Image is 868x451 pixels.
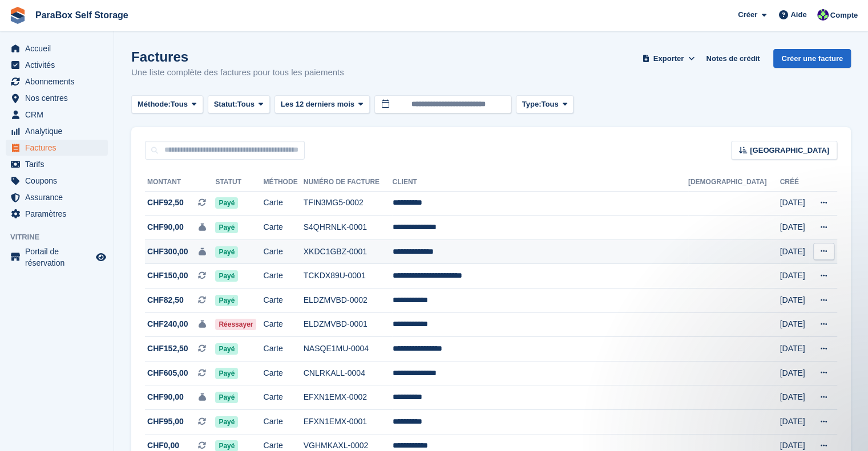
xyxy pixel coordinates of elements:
[304,264,393,289] td: TCKDX89U-0001
[147,294,184,306] span: CHF82,50
[264,410,304,434] td: Carte
[215,416,238,428] span: Payé
[264,337,304,361] td: Carte
[131,66,344,79] p: Une liste complète des factures pour tous les paiements
[25,74,94,90] span: Abonnements
[790,9,806,21] span: Aide
[750,145,829,156] span: [GEOGRAPHIC_DATA]
[6,173,108,189] a: menu
[688,173,780,192] th: [DEMOGRAPHIC_DATA]
[10,231,114,243] span: Vitrine
[304,410,393,434] td: EFXN1EMX-0001
[25,173,94,189] span: Coupons
[780,385,810,410] td: [DATE]
[780,173,810,192] th: Créé
[215,222,238,233] span: Payé
[701,49,764,68] a: Notes de crédit
[31,6,133,25] a: ParaBox Self Storage
[264,385,304,410] td: Carte
[215,295,238,306] span: Payé
[264,191,304,216] td: Carte
[147,246,188,258] span: CHF300,00
[6,90,108,106] a: menu
[6,40,108,56] a: menu
[215,246,238,258] span: Payé
[147,221,184,233] span: CHF90,00
[6,107,108,123] a: menu
[237,99,255,110] span: Tous
[215,392,238,403] span: Payé
[6,189,108,205] a: menu
[214,99,237,110] span: Statut:
[138,99,171,110] span: Méthode:
[208,95,270,114] button: Statut: Tous
[281,99,354,110] span: Les 12 derniers mois
[264,173,304,192] th: Méthode
[830,10,858,21] span: Compte
[25,140,94,156] span: Factures
[304,337,393,361] td: NASQE1MU-0004
[304,312,393,337] td: ELDZMVBD-0001
[147,270,188,282] span: CHF150,00
[147,416,184,428] span: CHF95,00
[780,216,810,240] td: [DATE]
[25,156,94,172] span: Tarifs
[392,173,688,192] th: Client
[147,343,188,355] span: CHF152,50
[304,191,393,216] td: TFIN3MG5-0002
[304,216,393,240] td: S4QHRNLK-0001
[25,123,94,139] span: Analytique
[25,206,94,222] span: Paramètres
[171,99,188,110] span: Tous
[147,197,184,209] span: CHF92,50
[147,367,188,379] span: CHF605,00
[25,246,94,269] span: Portail de réservation
[264,289,304,313] td: Carte
[147,391,184,403] span: CHF90,00
[215,197,238,209] span: Payé
[653,53,684,64] span: Exporter
[145,173,215,192] th: Montant
[6,57,108,73] a: menu
[6,206,108,222] a: menu
[94,250,108,264] a: Boutique d'aperçu
[25,40,94,56] span: Accueil
[25,90,94,106] span: Nos centres
[780,239,810,264] td: [DATE]
[817,9,829,21] img: Tess Bédat
[780,191,810,216] td: [DATE]
[25,57,94,73] span: Activités
[264,239,304,264] td: Carte
[780,410,810,434] td: [DATE]
[215,343,238,355] span: Payé
[780,289,810,313] td: [DATE]
[6,123,108,139] a: menu
[264,361,304,385] td: Carte
[215,270,238,282] span: Payé
[274,95,370,114] button: Les 12 derniers mois
[6,246,108,269] a: menu
[304,385,393,410] td: EFXN1EMX-0002
[6,140,108,156] a: menu
[304,239,393,264] td: XKDC1GBZ-0001
[304,361,393,385] td: CNLRKALL-0004
[6,156,108,172] a: menu
[215,368,238,379] span: Payé
[131,49,344,64] h1: Factures
[738,9,757,21] span: Créer
[304,173,393,192] th: Numéro de facture
[522,99,542,110] span: Type:
[131,95,203,114] button: Méthode: Tous
[9,7,26,24] img: stora-icon-8386f47178a22dfd0bd8f6a31ec36ba5ce8667c1dd55bd0f319d3a0aa187defe.svg
[780,337,810,361] td: [DATE]
[215,173,263,192] th: Statut
[6,74,108,90] a: menu
[773,49,851,68] a: Créer une facture
[516,95,574,114] button: Type: Tous
[147,318,188,330] span: CHF240,00
[264,216,304,240] td: Carte
[780,361,810,385] td: [DATE]
[640,49,697,68] button: Exporter
[304,289,393,313] td: ELDZMVBD-0002
[215,319,256,330] span: Réessayer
